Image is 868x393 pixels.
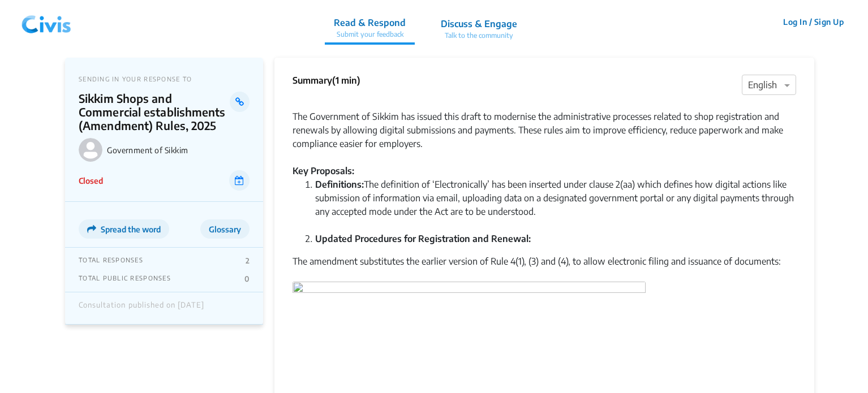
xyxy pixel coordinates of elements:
[79,175,103,187] p: Closed
[79,138,102,162] img: Government of Sikkim logo
[79,219,169,239] button: Spread the word
[315,179,364,190] strong: Definitions:
[315,233,531,244] strong: Updated Procedures for Registration and Renewal:
[332,75,360,86] span: (1 min)
[315,178,796,232] li: The definition of ‘Electronically’ has been inserted under clause 2(aa) which defines how digital...
[293,96,796,150] div: The Government of Sikkim has issued this draft to modernise the administrative processes related ...
[293,74,360,87] p: Summary
[79,92,230,132] p: Sikkim Shops and Commercial establishments (Amendment) Rules, 2025
[334,16,406,29] p: Read & Respond
[293,254,796,282] div: The amendment substitutes the earlier version of Rule 4(1), (3) and (4), to allow electronic fili...
[79,75,250,83] p: SENDING IN YOUR RESPONSE TO
[209,224,241,234] span: Glossary
[246,256,250,265] p: 2
[334,29,406,40] p: Submit your feedback
[17,5,76,39] img: navlogo.png
[293,165,354,176] strong: Key Proposals:
[441,31,517,41] p: Talk to the community
[441,17,517,31] p: Discuss & Engage
[200,219,250,239] button: Glossary
[101,224,161,234] span: Spread the word
[244,274,250,283] p: 0
[79,301,204,316] div: Consultation published on [DATE]
[107,145,250,155] p: Government of Sikkim
[79,274,171,283] p: TOTAL PUBLIC RESPONSES
[79,256,143,265] p: TOTAL RESPONSES
[776,13,851,31] button: Log In / Sign Up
